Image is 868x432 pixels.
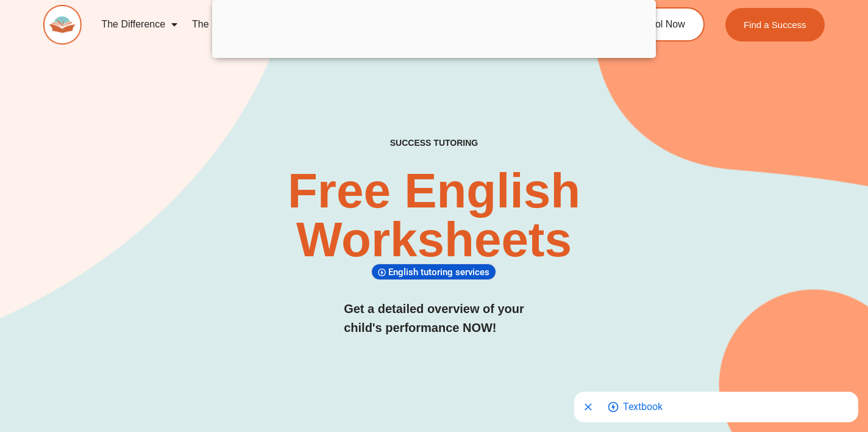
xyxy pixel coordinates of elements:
a: The Method [185,10,251,38]
span: Enrol Now [640,20,685,29]
nav: Menu [94,10,576,38]
a: The Difference [94,10,185,38]
h4: SUCCESS TUTORING​ [318,138,549,148]
div: English tutoring services [371,264,496,280]
span: English tutoring services [388,267,493,278]
h2: Free English Worksheets​ [176,167,692,264]
span: Go to shopping options for Textbook [623,394,663,418]
a: Enrol Now [621,7,705,41]
a: Find a Success [725,8,825,41]
svg: Close shopping anchor [582,401,594,413]
span: Find a Success [744,20,806,29]
h3: Get a detailed overview of your child's performance NOW! [344,300,524,337]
